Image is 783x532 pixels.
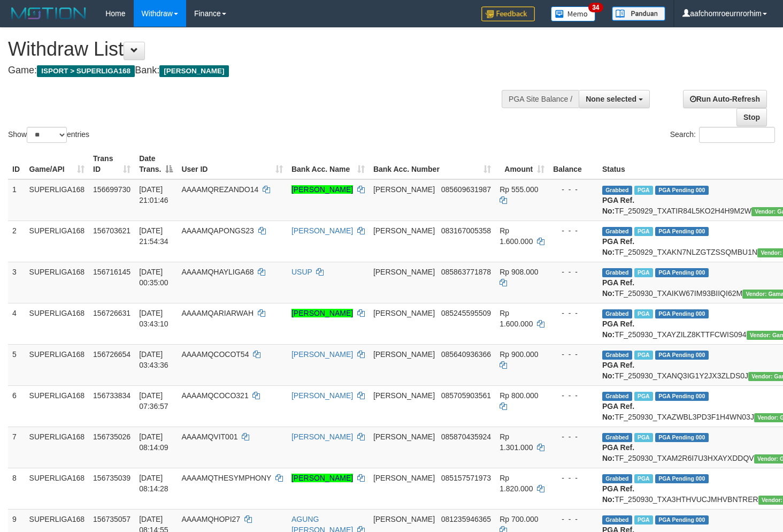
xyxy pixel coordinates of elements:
td: SUPERLIGA168 [25,468,89,509]
b: PGA Ref. No: [602,361,634,380]
span: Grabbed [602,309,632,318]
span: None selected [586,95,636,103]
span: PGA Pending [655,474,709,483]
th: ID [8,149,25,179]
span: [PERSON_NAME] [373,268,435,276]
label: Search: [670,127,775,143]
span: 156733834 [93,391,130,400]
span: Grabbed [602,433,632,442]
span: Copy 085157571973 to clipboard [441,474,491,482]
h1: Withdraw List [8,39,511,60]
span: [DATE] 21:54:34 [139,226,168,246]
th: Game/API: activate to sort column ascending [25,149,89,179]
div: - - - [553,390,594,401]
b: PGA Ref. No: [602,484,634,504]
span: Rp 900.000 [500,350,538,359]
span: [DATE] 03:43:36 [139,350,168,369]
div: - - - [553,308,594,318]
span: [PERSON_NAME] [373,391,435,400]
span: [DATE] 00:35:00 [139,268,168,287]
td: 3 [8,262,25,303]
div: - - - [553,267,594,277]
span: Marked by aafchhiseyha [634,474,653,483]
span: AAAAMQCOCO321 [181,391,248,400]
span: Rp 1.301.000 [500,432,533,452]
b: PGA Ref. No: [602,196,634,215]
td: SUPERLIGA168 [25,344,89,385]
span: Copy 085870435924 to clipboard [441,432,491,441]
td: 2 [8,221,25,262]
span: Rp 1.600.000 [500,226,533,246]
td: 8 [8,468,25,509]
span: Rp 555.000 [500,185,538,194]
span: Rp 908.000 [500,268,538,276]
a: [PERSON_NAME] [291,432,353,441]
span: Marked by aafchhiseyha [634,227,653,236]
th: User ID: activate to sort column ascending [177,149,287,179]
b: PGA Ref. No: [602,402,634,421]
span: [PERSON_NAME] [373,309,435,317]
span: PGA Pending [655,351,709,360]
span: [PERSON_NAME] [373,350,435,359]
span: [PERSON_NAME] [373,226,435,235]
span: PGA Pending [655,392,709,401]
span: 156716145 [93,268,130,276]
span: PGA Pending [655,309,709,318]
span: AAAAMQHOPI27 [181,515,240,523]
a: [PERSON_NAME] [291,350,353,359]
span: AAAAMQTHESYMPHONY [181,474,271,482]
span: 156726654 [93,350,130,359]
span: Copy 085863771878 to clipboard [441,268,491,276]
span: Rp 800.000 [500,391,538,400]
span: 156735039 [93,474,130,482]
span: 156699730 [93,185,130,194]
span: AAAAMQAPONGS23 [181,226,254,235]
span: AAAAMQHAYLIGA68 [181,268,254,276]
span: Grabbed [602,474,632,483]
span: [DATE] 07:36:57 [139,391,168,411]
span: Marked by aafchhiseyha [634,309,653,318]
td: SUPERLIGA168 [25,262,89,303]
td: 5 [8,344,25,385]
td: SUPERLIGA168 [25,303,89,344]
img: panduan.png [612,6,665,21]
b: PGA Ref. No: [602,278,634,298]
span: [PERSON_NAME] [159,65,228,77]
td: 6 [8,385,25,427]
span: AAAAMQARIARWAH [181,309,254,317]
span: [DATE] 03:43:10 [139,309,168,328]
span: PGA Pending [655,268,709,277]
span: Copy 085705903561 to clipboard [441,391,491,400]
span: Marked by aafchhiseyha [634,392,653,401]
span: Marked by aafchhiseyha [634,433,653,442]
span: Marked by aafchhiseyha [634,186,653,195]
label: Show entries [8,127,89,143]
div: PGA Site Balance / [502,90,579,108]
td: 4 [8,303,25,344]
b: PGA Ref. No: [602,320,634,339]
div: - - - [553,473,594,483]
span: Copy 083167005358 to clipboard [441,226,491,235]
span: Rp 1.820.000 [500,474,533,493]
span: [PERSON_NAME] [373,432,435,441]
span: Marked by aafchhiseyha [634,351,653,360]
a: [PERSON_NAME] [291,185,353,194]
td: 7 [8,427,25,468]
span: ISPORT > SUPERLIGA168 [37,65,135,77]
span: AAAAMQREZANDO14 [181,185,258,194]
span: Grabbed [602,351,632,360]
span: [PERSON_NAME] [373,185,435,194]
span: AAAAMQVIT001 [181,432,237,441]
span: Grabbed [602,227,632,236]
span: [PERSON_NAME] [373,515,435,523]
span: Grabbed [602,515,632,525]
th: Bank Acc. Number: activate to sort column ascending [369,149,495,179]
span: Rp 700.000 [500,515,538,523]
td: SUPERLIGA168 [25,427,89,468]
span: Grabbed [602,186,632,195]
td: SUPERLIGA168 [25,221,89,262]
th: Trans ID: activate to sort column ascending [89,149,135,179]
span: 156726631 [93,309,130,317]
span: PGA Pending [655,433,709,442]
span: Copy 085609631987 to clipboard [441,185,491,194]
